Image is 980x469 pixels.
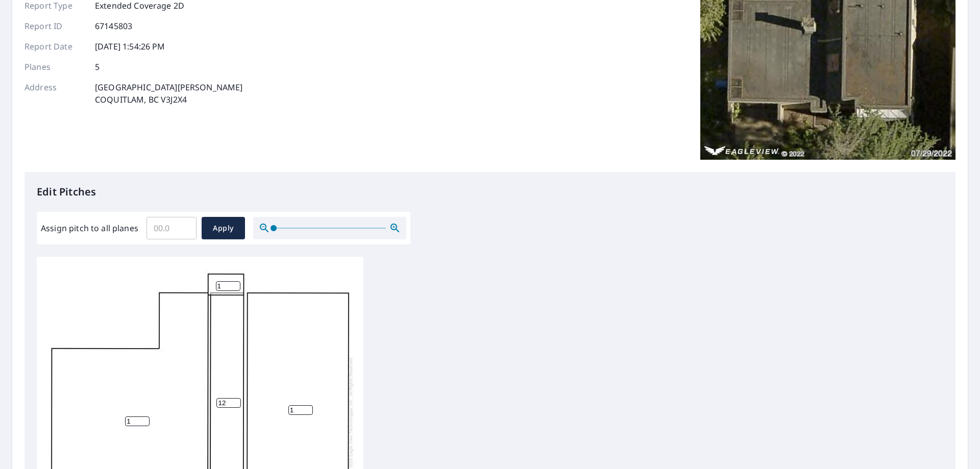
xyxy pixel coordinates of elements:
[95,40,165,53] p: [DATE] 1:54:26 PM
[95,20,132,32] p: 67145803
[37,184,943,200] p: Edit Pitches
[24,81,86,106] p: Address
[210,222,237,235] span: Apply
[146,214,197,242] input: 00.0
[41,222,138,234] label: Assign pitch to all planes
[95,81,243,106] p: [GEOGRAPHIC_DATA][PERSON_NAME] COQUITLAM, BC V3J2X4
[24,20,86,32] p: Report ID
[24,61,86,73] p: Planes
[202,217,245,239] button: Apply
[95,61,100,73] p: 5
[24,40,86,53] p: Report Date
